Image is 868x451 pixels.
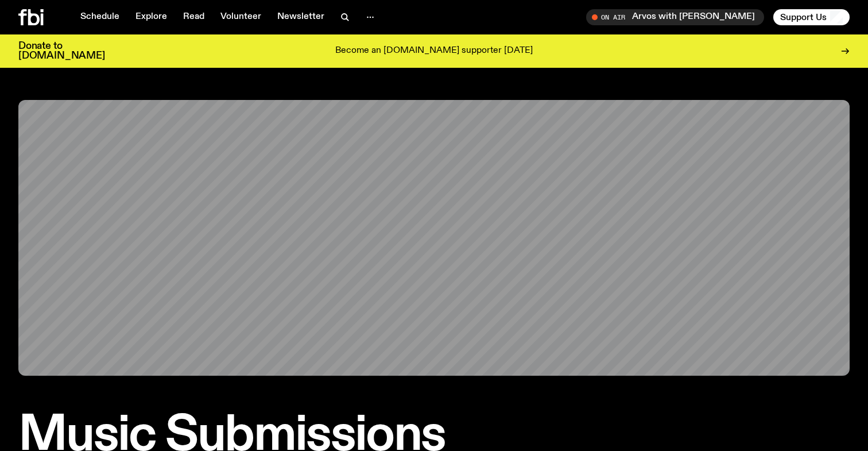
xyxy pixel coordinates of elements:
a: Explore [129,9,174,25]
button: Support Us [773,9,850,25]
a: Volunteer [214,9,268,25]
a: Read [176,9,211,25]
span: Support Us [780,12,827,22]
p: Become an [DOMAIN_NAME] supporter [DATE] [335,46,533,56]
a: Newsletter [270,9,331,25]
h3: Donate to [DOMAIN_NAME] [18,41,105,61]
a: Schedule [73,9,126,25]
button: On AirArvos with [PERSON_NAME] [586,9,764,25]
